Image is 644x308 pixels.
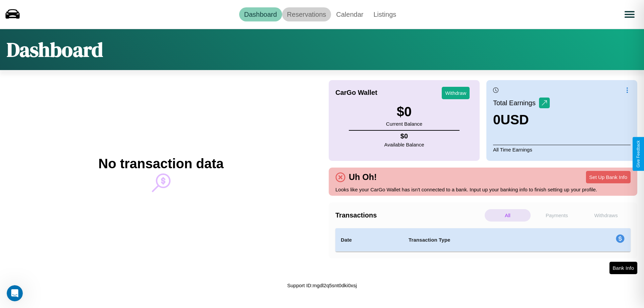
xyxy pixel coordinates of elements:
a: Dashboard [239,7,282,21]
p: Withdraws [583,209,629,222]
p: All Time Earnings [493,145,631,154]
div: Give Feedback [636,140,641,168]
table: simple table [335,228,631,252]
a: Calendar [331,7,368,21]
p: Available Balance [384,140,424,149]
button: Withdraw [442,87,470,99]
p: Payments [534,209,580,222]
iframe: Intercom live chat [7,285,23,301]
button: Bank Info [609,262,637,274]
h1: Dashboard [7,36,103,63]
p: Looks like your CarGo Wallet has isn't connected to a bank. Input up your banking info to finish ... [335,185,631,194]
a: Listings [368,7,401,21]
h3: $ 0 [386,104,422,119]
button: Set Up Bank Info [586,171,631,183]
button: Open menu [620,5,639,24]
h4: Uh Oh! [345,172,380,182]
h4: Transaction Type [409,236,561,244]
p: Total Earnings [493,97,539,109]
h4: $ 0 [384,132,424,140]
p: Support ID: mgdl2q5snt0dki0xsj [287,281,357,290]
h4: CarGo Wallet [335,89,377,97]
h2: No transaction data [98,156,223,171]
h4: Transactions [335,211,483,219]
h3: 0 USD [493,112,550,127]
a: Reservations [282,7,331,21]
h4: Date [341,236,398,244]
p: All [485,209,531,222]
p: Current Balance [386,119,422,128]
